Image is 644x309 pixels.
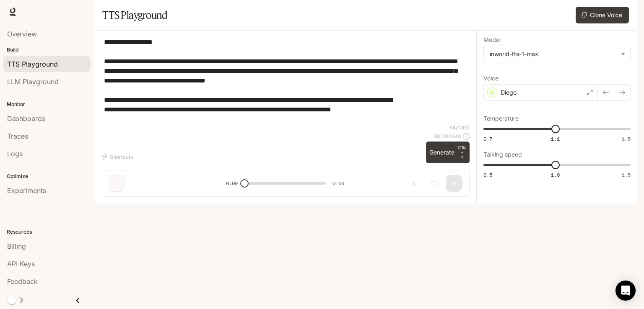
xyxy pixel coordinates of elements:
[501,88,517,97] p: Diego
[551,171,560,178] span: 1.0
[483,116,519,121] p: Temperature
[483,152,522,157] p: Talking speed
[615,281,636,301] div: Open Intercom Messenger
[483,37,501,43] p: Model
[576,7,629,23] button: Clone Voice
[622,135,631,142] span: 1.5
[102,7,167,23] h1: TTS Playground
[101,150,136,163] button: Shortcuts
[458,145,466,160] p: ⏎
[458,145,466,155] p: CTRL +
[426,142,470,163] button: GenerateCTRL +⏎
[622,171,631,178] span: 1.5
[551,135,560,142] span: 1.1
[483,135,492,142] span: 0.7
[484,46,630,62] div: inworld-tts-1-max
[483,171,492,178] span: 0.5
[483,75,499,81] p: Voice
[490,50,617,58] div: inworld-tts-1-max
